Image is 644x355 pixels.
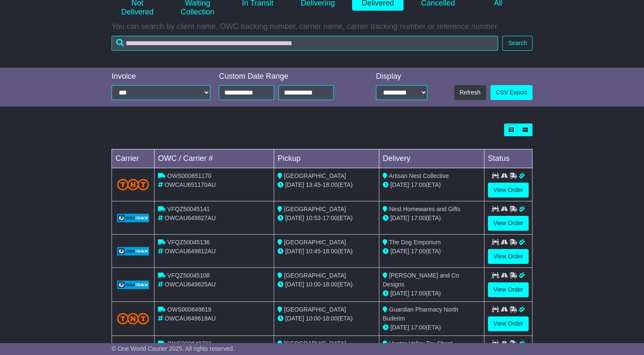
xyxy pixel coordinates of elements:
span: [GEOGRAPHIC_DATA] [284,206,346,212]
div: - (ETA) [278,180,375,189]
div: - (ETA) [278,214,375,223]
td: Pickup [274,149,379,168]
span: [DATE] [285,215,304,221]
span: Nest Homewares and Gifts [389,206,460,212]
div: (ETA) [383,289,481,298]
span: 18:00 [323,281,338,288]
span: 17:00 [411,181,426,188]
td: Delivery [379,149,484,168]
span: 18:00 [323,248,338,255]
div: Display [376,72,427,81]
span: OWCAU649625AU [165,281,216,288]
span: [GEOGRAPHIC_DATA] [284,239,346,246]
span: 18:00 [323,315,338,322]
a: View Order [488,183,529,198]
span: OWS000649619 [167,306,212,313]
td: Carrier [112,149,155,168]
div: (ETA) [383,247,481,256]
p: You can search by client name, OWC tracking number, carrier name, carrier tracking number or refe... [112,22,532,31]
span: OWCAU649812AU [165,248,216,255]
a: CSV Export [490,85,532,100]
span: OWCAU651170AU [165,181,216,188]
span: OWS000651170 [167,172,212,179]
span: 17:00 [411,290,426,297]
span: OWS000648703 [167,340,212,347]
span: VFQZ50045141 [167,206,210,212]
img: TNT_Domestic.png [117,179,149,190]
a: View Order [488,216,529,231]
span: 10:00 [306,315,321,322]
span: 10:00 [306,281,321,288]
span: [DATE] [390,181,409,188]
span: [DATE] [390,215,409,221]
span: [GEOGRAPHIC_DATA] [284,172,346,179]
td: Status [484,149,532,168]
span: VFQZ50045108 [167,272,210,279]
span: OWCAU649619AU [165,315,216,322]
button: Refresh [454,85,486,100]
span: [DATE] [285,248,304,255]
span: 10:53 [306,215,321,221]
span: [DATE] [390,290,409,297]
span: 17:00 [411,324,426,331]
span: [DATE] [285,181,304,188]
div: (ETA) [383,214,481,223]
span: [GEOGRAPHIC_DATA] [284,340,346,347]
div: - (ETA) [278,314,375,323]
span: [DATE] [285,315,304,322]
span: The Dog Emporium [389,239,441,246]
span: 13:45 [306,181,321,188]
span: © One World Courier 2025. All rights reserved. [112,345,235,352]
a: View Order [488,249,529,264]
div: Invoice [112,72,210,81]
span: [DATE] [285,281,304,288]
span: 17:00 [411,248,426,255]
span: 17:00 [323,215,338,221]
img: GetCarrierServiceLogo [117,214,149,222]
span: [GEOGRAPHIC_DATA] [284,306,346,313]
span: [GEOGRAPHIC_DATA] [284,272,346,279]
div: - (ETA) [278,247,375,256]
span: Hunter Valley Toy Chest [389,340,452,347]
span: VFQZ50045136 [167,239,210,246]
span: 10:45 [306,248,321,255]
span: 17:00 [411,215,426,221]
span: Artisan Nest Collective [389,172,449,179]
img: GetCarrierServiceLogo [117,281,149,289]
img: GetCarrierServiceLogo [117,247,149,255]
span: 18:00 [323,181,338,188]
span: Guardian Pharmacy North Buderim [383,306,458,322]
a: View Order [488,282,529,297]
div: (ETA) [383,180,481,189]
span: [PERSON_NAME] and Co Designs [383,272,459,288]
button: Search [502,36,532,51]
div: Custom Date Range [219,72,353,81]
div: - (ETA) [278,280,375,289]
td: OWC / Carrier # [155,149,274,168]
img: TNT_Domestic.png [117,313,149,324]
span: [DATE] [390,324,409,331]
a: View Order [488,316,529,331]
span: OWCAU649827AU [165,215,216,221]
span: [DATE] [390,248,409,255]
div: (ETA) [383,323,481,332]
